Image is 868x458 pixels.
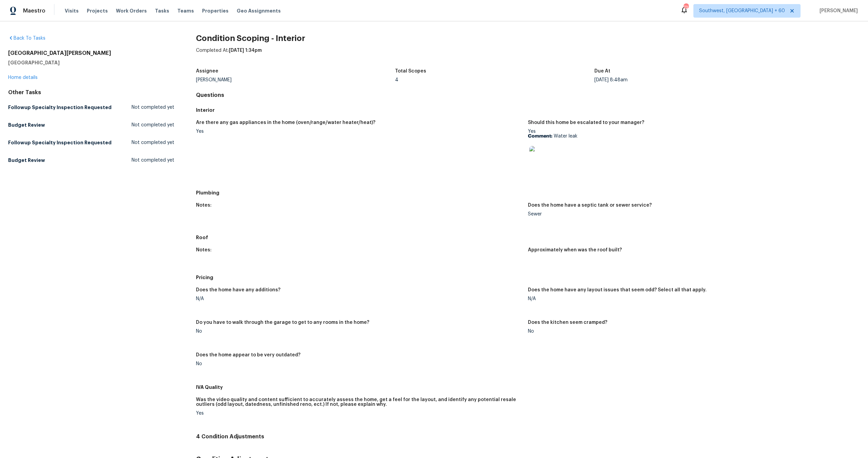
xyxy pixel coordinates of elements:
span: Not completed yet [132,104,174,111]
h4: Questions [196,92,860,99]
span: Not completed yet [132,139,174,146]
span: Southwest, [GEOGRAPHIC_DATA] + 60 [699,7,785,14]
div: Other Tasks [8,89,174,96]
h2: Condition Scoping - Interior [196,35,860,42]
h5: Was the video quality and content sufficient to accurately assess the home, get a feel for the la... [196,397,522,407]
h5: Does the home appear to be very outdated? [196,353,300,357]
span: Teams [177,7,194,14]
div: No [196,361,522,366]
span: [PERSON_NAME] [817,7,858,14]
div: Completed At: [196,47,860,65]
div: Sewer [528,212,854,216]
h5: Are there any gas appliances in the home (oven/range/water heater/heat)? [196,120,375,125]
div: N/A [196,296,522,301]
div: 733 [684,4,688,11]
span: Work Orders [116,7,147,14]
h5: Does the home have any additions? [196,288,280,292]
h4: 4 Condition Adjustments [196,433,860,440]
h5: Budget Review [8,122,45,128]
span: Not completed yet [132,122,174,128]
h5: [GEOGRAPHIC_DATA] [8,59,174,66]
span: Geo Assignments [237,7,281,14]
a: Home details [8,75,38,80]
h5: Notes: [196,203,212,208]
div: N/A [528,296,854,301]
span: Not completed yet [132,157,174,164]
span: Maestro [23,7,45,14]
div: Yes [528,129,854,172]
h5: Does the home have a septic tank or sewer service? [528,203,652,208]
b: Comment: [528,134,552,139]
h5: Approximately when was the roof built? [528,248,622,252]
span: Properties [202,7,229,14]
h5: Followup Specialty Inspection Requested [8,139,112,146]
span: [DATE] 1:34pm [229,48,262,53]
p: Water leak [528,134,854,139]
div: 4 [395,78,594,82]
h5: Due At [594,69,610,74]
span: Tasks [155,8,169,13]
h5: Do you have to walk through the garage to get to any rooms in the home? [196,320,369,325]
a: Back To Tasks [8,36,45,41]
span: Projects [87,7,108,14]
div: [PERSON_NAME] [196,78,395,82]
div: No [528,329,854,334]
span: Visits [65,7,79,14]
h5: Interior [196,107,860,113]
h5: Followup Specialty Inspection Requested [8,104,112,111]
div: No [196,329,522,334]
h5: Pricing [196,274,860,281]
h5: Plumbing [196,189,860,196]
h5: Budget Review [8,157,45,164]
div: [DATE] 8:48am [594,78,794,82]
h5: Assignee [196,69,218,74]
div: Yes [196,129,522,134]
h5: Total Scopes [395,69,426,74]
h5: Roof [196,234,860,241]
h5: Should this home be escalated to your manager? [528,120,644,125]
div: Yes [196,411,522,416]
h2: [GEOGRAPHIC_DATA][PERSON_NAME] [8,50,174,57]
h5: Does the home have any layout issues that seem odd? Select all that apply. [528,288,707,292]
h5: Does the kitchen seem cramped? [528,320,607,325]
h5: Notes: [196,248,212,252]
h5: IVA Quality [196,384,860,391]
